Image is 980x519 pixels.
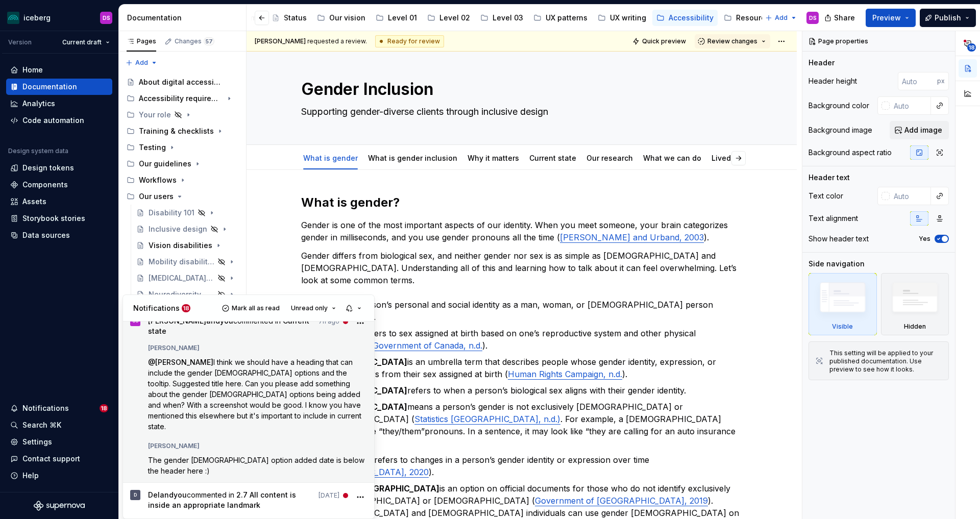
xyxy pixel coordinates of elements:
span: I think we should have a heading that can include the gender [DEMOGRAPHIC_DATA] options and the t... [148,358,363,431]
span: Del [148,490,160,499]
button: Unread only [286,301,340,315]
button: Mark all as read [219,301,284,315]
span: you [174,490,187,499]
span: [PERSON_NAME] [148,344,200,352]
span: The gender [DEMOGRAPHIC_DATA] option added date is below the header here :) [148,456,366,475]
time: 8/13/2025, 4:19 PM [318,490,339,501]
span: Unread only [291,304,328,312]
p: Notifications [133,303,180,313]
span: commented in [148,316,313,336]
div: D [134,490,137,500]
span: commented in [148,490,313,510]
span: 18 [182,304,190,312]
span: [PERSON_NAME] [148,442,200,450]
button: More [353,490,367,504]
span: @ [148,358,213,366]
span: [PERSON_NAME] [155,358,213,366]
time: 8/18/2025, 9:26 AM [318,316,339,327]
button: More [353,316,367,330]
span: Mark all as read [232,304,280,312]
